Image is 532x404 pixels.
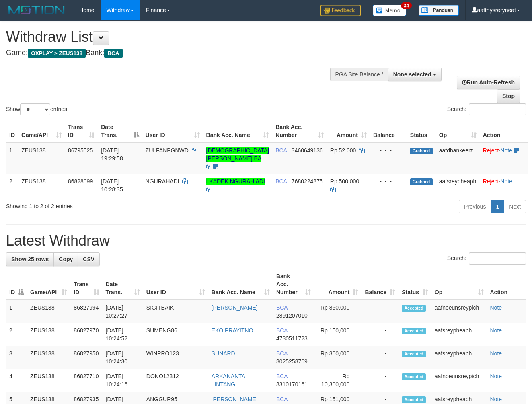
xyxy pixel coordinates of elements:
[18,174,65,197] td: ZEUS138
[143,323,208,346] td: SUMENG86
[480,120,528,143] th: Action
[362,369,398,392] td: -
[70,269,102,300] th: Trans ID: activate to sort column ascending
[70,323,102,346] td: 86827970
[203,120,273,143] th: Bank Acc. Name: activate to sort column ascending
[70,369,102,392] td: 86827710
[28,49,86,58] span: OXPLAY > ZEUS138
[276,312,308,319] span: Copy 2891207010 to clipboard
[143,369,208,392] td: DONO12312
[70,346,102,369] td: 86827950
[490,350,502,357] a: Note
[142,120,203,143] th: User ID: activate to sort column ascending
[410,148,433,154] span: Grabbed
[212,396,258,402] a: [PERSON_NAME]
[480,143,528,174] td: ·
[206,178,265,185] a: I KADEK NGURAH ADI
[146,147,189,154] span: ZULFANPGNWD
[276,304,288,311] span: BCA
[208,269,273,300] th: Bank Acc. Name: activate to sort column ascending
[27,323,70,346] td: ZEUS138
[314,369,362,392] td: Rp 10,300,000
[98,120,142,143] th: Date Trans.: activate to sort column descending
[459,200,491,213] a: Previous
[103,300,143,323] td: [DATE] 10:27:27
[212,373,245,388] a: ARKANANTA LINTANG
[431,369,487,392] td: aafnoeunsreypich
[388,68,442,81] button: None selected
[6,174,18,197] td: 2
[272,120,327,143] th: Bank Acc. Number: activate to sort column ascending
[447,103,526,115] label: Search:
[457,76,520,89] a: Run Auto-Refresh
[490,373,502,379] a: Note
[436,174,480,197] td: aafsreypheaph
[490,396,502,402] a: Note
[68,147,93,154] span: 86795525
[6,49,347,57] h4: Game: Bank:
[206,147,269,162] a: [DEMOGRAPHIC_DATA][PERSON_NAME] BA
[212,304,258,311] a: [PERSON_NAME]
[6,300,27,323] td: 1
[370,120,407,143] th: Balance
[101,178,123,193] span: [DATE] 10:28:35
[276,350,288,357] span: BCA
[276,358,308,365] span: Copy 8025258769 to clipboard
[431,269,487,300] th: Op: activate to sort column ascending
[11,256,49,262] span: Show 25 rows
[500,178,512,185] a: Note
[362,300,398,323] td: -
[59,256,73,262] span: Copy
[469,252,526,265] input: Search:
[402,351,426,357] span: Accepted
[103,369,143,392] td: [DATE] 10:24:16
[330,147,356,154] span: Rp 52.000
[27,300,70,323] td: ZEUS138
[6,29,347,45] h1: Withdraw List
[401,2,412,9] span: 34
[143,300,208,323] td: SIGITBAIK
[6,346,27,369] td: 3
[103,323,143,346] td: [DATE] 10:24:52
[314,323,362,346] td: Rp 150,000
[103,346,143,369] td: [DATE] 10:24:30
[6,233,526,249] h1: Latest Withdraw
[6,4,67,16] img: MOTION_logo.png
[65,120,98,143] th: Trans ID: activate to sort column ascending
[18,120,65,143] th: Game/API: activate to sort column ascending
[431,323,487,346] td: aafsreypheaph
[276,381,308,388] span: Copy 8310170161 to clipboard
[314,300,362,323] td: Rp 850,000
[393,71,431,78] span: None selected
[410,178,433,185] span: Grabbed
[6,103,67,115] label: Show entries
[276,335,308,342] span: Copy 4730511723 to clipboard
[320,5,361,16] img: Feedback.jpg
[490,304,502,311] a: Note
[436,120,480,143] th: Op: activate to sort column ascending
[362,346,398,369] td: -
[373,177,404,185] div: - - -
[398,269,431,300] th: Status: activate to sort column ascending
[327,120,370,143] th: Amount: activate to sort column ascending
[143,269,208,300] th: User ID: activate to sort column ascending
[407,120,436,143] th: Status
[431,300,487,323] td: aafnoeunsreypich
[143,346,208,369] td: WINPRO123
[490,327,502,334] a: Note
[6,269,27,300] th: ID: activate to sort column descending
[146,178,179,185] span: NGURAHADI
[273,269,314,300] th: Bank Acc. Number: activate to sort column ascending
[483,178,499,185] a: Reject
[27,346,70,369] td: ZEUS138
[53,252,78,266] a: Copy
[500,147,512,154] a: Note
[78,252,100,266] a: CSV
[402,373,426,380] span: Accepted
[6,143,18,174] td: 1
[402,305,426,312] span: Accepted
[487,269,526,300] th: Action
[469,103,526,115] input: Search:
[6,199,216,210] div: Showing 1 to 2 of 2 entries
[419,5,459,16] img: panduan.png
